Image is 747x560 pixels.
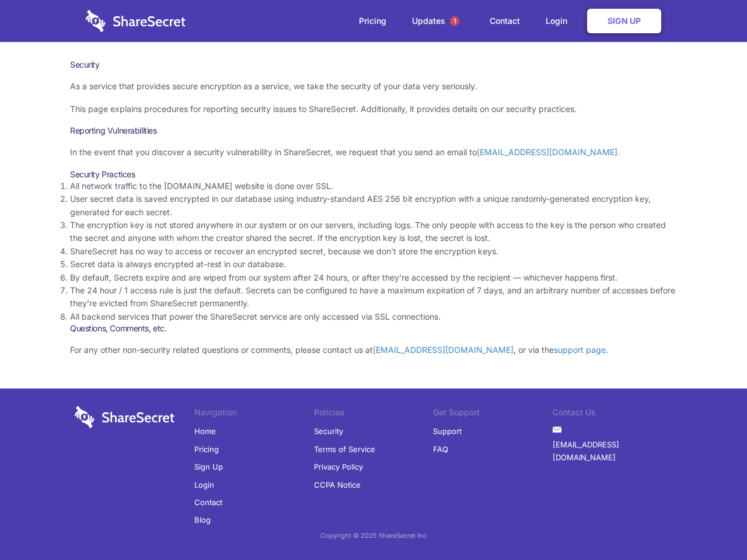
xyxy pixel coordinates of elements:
[314,406,434,422] li: Policies
[554,345,606,355] a: support page
[70,310,677,323] li: All backend services that power the ShareSecret service are only accessed via SSL connections.
[70,60,677,70] h1: Security
[553,406,672,422] li: Contact Us
[70,103,677,116] p: This page explains procedures for reporting security issues to ShareSecret. Additionally, it prov...
[70,323,677,334] h3: Questions, Comments, etc.
[70,180,677,192] li: All network traffic to the [DOMAIN_NAME] website is done over SSL.
[347,3,398,39] a: Pricing
[553,436,672,467] a: [EMAIL_ADDRESS][DOMAIN_NAME]
[194,511,211,528] a: Blog
[70,284,677,310] li: The 24 hour / 1 access rule is just the default. Secrets can be configured to have a maximum expi...
[194,422,216,440] a: Home
[450,16,459,26] span: 1
[194,476,214,494] a: Login
[373,345,514,355] a: [EMAIL_ADDRESS][DOMAIN_NAME]
[314,476,361,494] a: CCPA Notice
[314,458,363,475] a: Privacy Policy
[70,344,677,356] p: For any other non-security related questions or comments, please contact us at , or via the .
[478,3,532,39] a: Contact
[70,219,677,245] li: The encryption key is not stored anywhere in our system or on our servers, including logs. The on...
[194,440,219,458] a: Pricing
[433,422,462,440] a: Support
[70,245,677,258] li: ShareSecret has no way to access or recover an encrypted secret, because we don’t store the encry...
[70,169,677,180] h3: Security Practices
[70,125,677,136] h3: Reporting Vulnerabilities
[70,271,677,284] li: By default, Secrets expire and are wiped from our system after 24 hours, or after they’re accesse...
[433,440,448,458] a: FAQ
[477,147,617,157] a: [EMAIL_ADDRESS][DOMAIN_NAME]
[70,192,677,219] li: User secret data is saved encrypted in our database using industry-standard AES 256 bit encryptio...
[70,80,677,93] p: As a service that provides secure encryption as a service, we take the security of your data very...
[75,406,174,428] img: logo-wordmark-white-trans-d4663122ce5f474addd5e946df7df03e33cb6a1c49d2221995e7729f52c070b2.svg
[314,440,375,458] a: Terms of Service
[194,406,314,422] li: Navigation
[86,10,186,32] img: logo-wordmark-white-trans-d4663122ce5f474addd5e946df7df03e33cb6a1c49d2221995e7729f52c070b2.svg
[587,9,661,33] a: Sign Up
[194,458,223,475] a: Sign Up
[70,146,677,159] p: In the event that you discover a security vulnerability in ShareSecret, we request that you send ...
[70,258,677,271] li: Secret data is always encrypted at-rest in our database.
[194,494,222,511] a: Contact
[314,422,343,440] a: Security
[534,3,585,39] a: Login
[433,406,553,422] li: Get Support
